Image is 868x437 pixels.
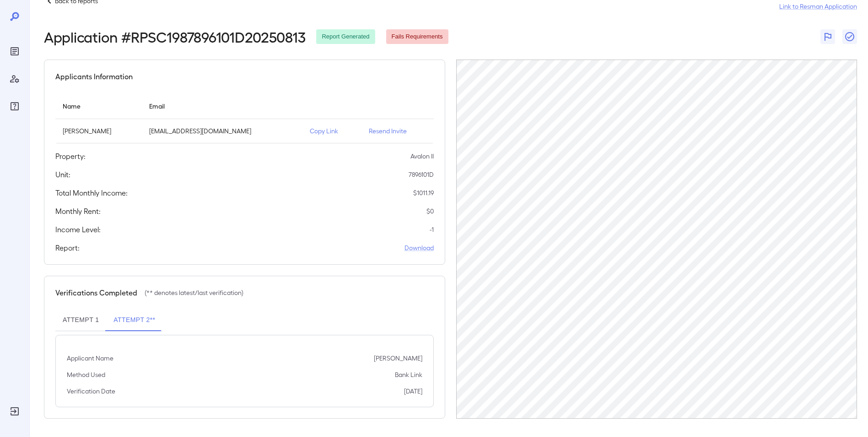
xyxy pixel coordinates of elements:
[142,93,302,119] th: Email
[310,126,354,136] p: Copy Link
[55,93,142,119] th: Name
[55,93,434,143] table: simple table
[63,126,135,136] p: [PERSON_NAME]
[67,370,105,379] p: Method Used
[55,224,101,235] h5: Income Level:
[404,243,434,252] a: Download
[145,288,243,297] p: (** denotes latest/last verification)
[369,126,426,136] p: Resend Invite
[374,354,422,363] p: [PERSON_NAME]
[820,29,835,44] button: Flag Report
[404,387,422,396] p: [DATE]
[55,187,128,198] h5: Total Monthly Income:
[67,354,113,363] p: Applicant Name
[44,28,305,45] h2: Application # RPSC1987896101D20250813
[410,152,434,161] p: Avalon II
[55,309,106,331] button: Attempt 1
[149,126,295,136] p: [EMAIL_ADDRESS][DOMAIN_NAME]
[413,188,434,197] p: $ 1011.19
[409,170,434,179] p: 7896101D
[779,2,857,11] a: Link to Resman Application
[7,44,22,59] div: Reports
[395,370,422,379] p: Bank Link
[7,404,22,419] div: Log Out
[426,207,434,216] p: $ 0
[55,206,101,217] h5: Monthly Rent:
[55,71,133,82] h5: Applicants Information
[7,71,22,86] div: Manage Users
[316,33,375,41] span: Report Generated
[386,33,448,41] span: Fails Requirements
[842,29,857,44] button: Close Report
[55,242,80,253] h5: Report:
[55,287,137,298] h5: Verifications Completed
[7,99,22,114] div: FAQ
[55,169,70,180] h5: Unit:
[430,225,434,234] p: -1
[55,151,86,162] h5: Property:
[106,309,162,331] button: Attempt 2**
[67,387,115,396] p: Verification Date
